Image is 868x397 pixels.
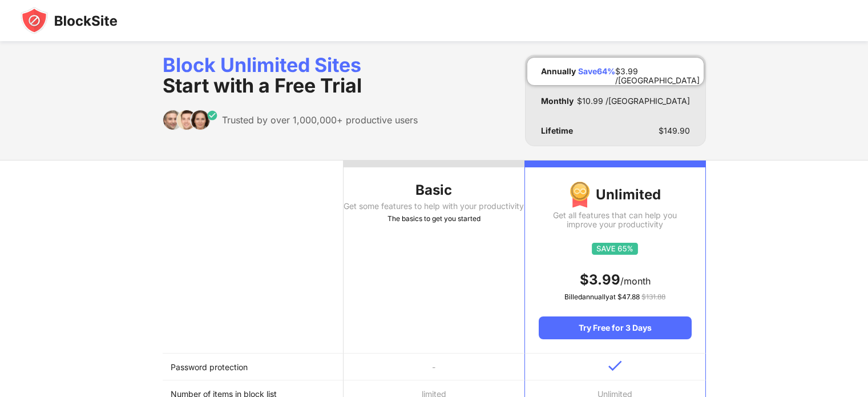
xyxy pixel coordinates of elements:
[163,55,418,96] div: Block Unlimited Sites
[539,211,691,229] div: Get all features that can help you improve your productivity
[578,67,615,76] div: Save 64 %
[541,97,574,106] div: Monthly
[608,360,622,371] img: v-blue.svg
[541,126,573,135] div: Lifetime
[539,316,691,339] div: Try Free for 3 Days
[577,97,690,106] div: $ 10.99 /[GEOGRAPHIC_DATA]
[163,354,344,380] td: Password protection
[222,114,418,126] div: Trusted by over 1,000,000+ productive users
[539,291,691,303] div: Billed annually at $ 47.88
[344,213,524,224] div: The basics to get you started
[659,126,690,135] div: $ 149.90
[641,292,665,301] span: $ 131.88
[539,271,691,289] div: /month
[570,181,590,208] img: img-premium-medal
[344,202,524,211] div: Get some features to help with your productivity
[541,67,576,76] div: Annually
[21,7,118,34] img: blocksite-icon-black.svg
[163,110,218,130] img: trusted-by.svg
[592,243,638,255] img: save65.svg
[163,74,362,97] span: Start with a Free Trial
[344,354,524,380] td: -
[344,181,524,199] div: Basic
[615,67,700,76] div: $ 3.99 /[GEOGRAPHIC_DATA]
[580,271,620,288] span: $ 3.99
[539,181,691,208] div: Unlimited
